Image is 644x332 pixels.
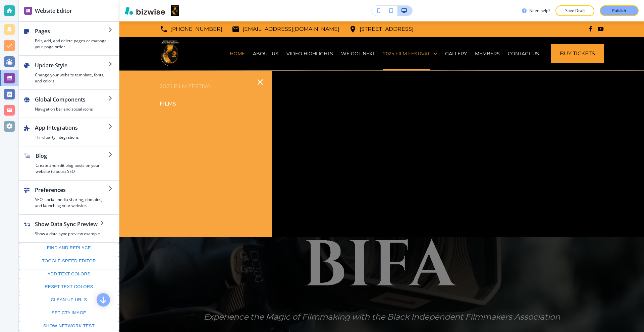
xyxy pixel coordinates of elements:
h2: Preferences [35,186,108,194]
button: Toggle speed editor [19,256,119,266]
p: Films [160,99,176,109]
button: Find and replace [19,243,119,253]
img: Bizwise Logo [125,7,165,15]
button: Show Data Sync PreviewShow a data sync preview example [19,215,111,242]
h2: Global Components [35,95,108,104]
h4: Edit, add, and delete pages or manage your page order [35,38,108,50]
h4: Third party integrations [35,134,108,140]
button: BlogCreate and edit blog posts on your website to boost SEO [19,146,119,180]
p: HOME [230,50,245,57]
button: Add text colors [19,269,119,279]
h2: Website Editor [35,7,72,15]
button: App IntegrationsThird party integrations [19,118,119,146]
button: Publish [600,5,639,16]
p: 2025 Film Festival [383,50,430,57]
h2: Update Style [35,61,108,69]
img: Black Independent Filmmakers Association [160,39,180,67]
p: WE GOT NEXT [341,50,375,57]
p: Publish [612,8,626,14]
h4: Show a data sync preview example [35,231,100,237]
h4: Navigation bar and social icons [35,106,108,112]
p: [STREET_ADDRESS] [360,24,414,34]
span: Buy Tickets [560,50,595,58]
h2: App Integrations [35,124,108,132]
h2: Show Data Sync Preview [35,220,100,228]
button: Save Draft [555,5,594,16]
button: Set CTA image [19,308,119,318]
p: [EMAIL_ADDRESS][DOMAIN_NAME] [243,24,339,34]
h3: Need help? [529,8,550,14]
h4: Change your website template, fonts, and colors [35,72,108,84]
p: MEMBERS [475,50,500,57]
button: Reset text colors [19,282,119,292]
h4: Create and edit blog posts on your website to boost SEO [36,162,108,175]
p: VIDEO HIGHLIGHTS [286,50,333,57]
button: Update StyleChange your website template, fonts, and colors [19,56,119,89]
h2: Pages [35,27,108,35]
h2: Blog [36,152,108,160]
button: Clean up URLs [19,295,119,305]
p: [PHONE_NUMBER] [170,24,222,34]
img: Your Logo [171,5,179,16]
p: ABOUT US [253,50,278,57]
img: editor icon [24,7,32,15]
button: PagesEdit, add, and delete pages or manage your page order [19,22,119,55]
p: CONTACT US [508,50,539,57]
button: PreferencesSEO, social media sharing, domains, and launching your website. [19,181,119,214]
p: 2025 Film Festival [119,81,272,91]
h4: SEO, social media sharing, domains, and launching your website. [35,197,108,209]
button: Show network test [19,321,119,331]
p: GALLERY [445,50,467,57]
button: Global ComponentsNavigation bar and social icons [19,90,119,118]
p: Save Draft [564,8,586,14]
